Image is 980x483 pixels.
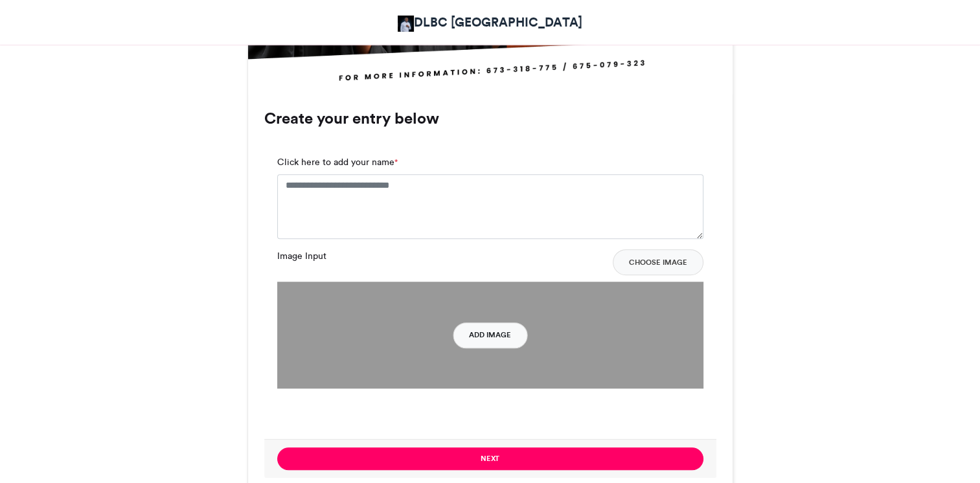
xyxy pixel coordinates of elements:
[613,249,703,275] button: Choose Image
[398,13,582,32] a: DLBC [GEOGRAPHIC_DATA]
[277,447,703,470] button: Next
[453,322,527,348] button: Add Image
[398,16,414,32] img: DLBC Cameroon
[277,155,398,169] label: Click here to add your name
[264,111,716,126] h3: Create your entry below
[277,249,326,263] label: Image Input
